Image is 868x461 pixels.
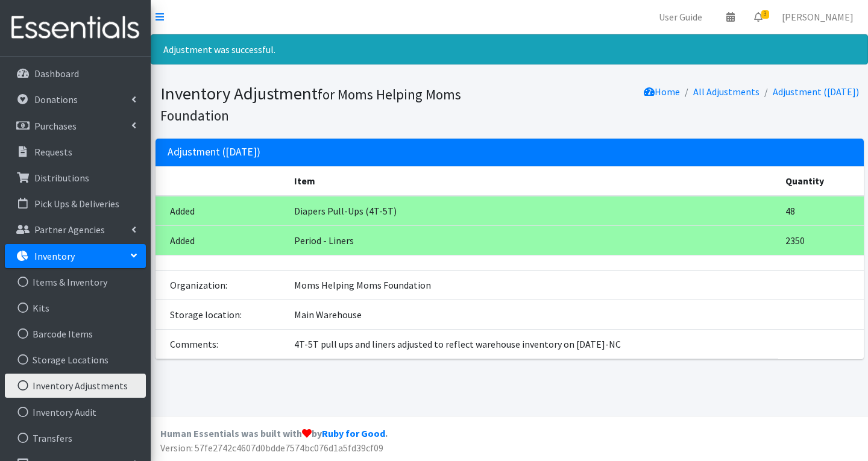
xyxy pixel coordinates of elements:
[287,226,778,256] td: Period - Liners
[778,166,863,196] th: Quantity
[5,270,146,294] a: Items & Inventory
[34,146,72,158] p: Requests
[34,120,77,132] p: Purchases
[287,300,778,330] td: Main Warehouse
[151,34,868,64] div: Adjustment was successful.
[693,86,759,98] a: All Adjustments
[156,330,288,359] td: Comments:
[160,83,505,125] h1: Inventory Adjustment
[761,10,769,19] span: 3
[5,8,146,48] img: HumanEssentials
[34,93,78,105] p: Donations
[772,5,863,29] a: [PERSON_NAME]
[34,67,79,80] p: Dashboard
[156,271,288,300] td: Organization:
[5,140,146,164] a: Requests
[5,374,146,398] a: Inventory Adjustments
[5,400,146,424] a: Inventory Audit
[5,426,146,450] a: Transfers
[160,86,461,124] small: for Moms Helping Moms Foundation
[744,5,772,29] a: 3
[644,86,680,98] a: Home
[156,226,288,256] td: Added
[287,330,778,359] td: 4T-5T pull ups and liners adjusted to reflect warehouse inventory on [DATE]-NC
[5,114,146,138] a: Purchases
[322,427,385,439] a: Ruby for Good
[5,166,146,190] a: Distributions
[5,61,146,86] a: Dashboard
[5,244,146,268] a: Inventory
[160,442,383,454] span: Version: 57fe2742c4607d0bdde7574bc076d1a5fd39cf09
[34,250,75,262] p: Inventory
[160,427,388,439] strong: Human Essentials was built with by .
[778,196,863,226] td: 48
[778,226,863,256] td: 2350
[5,218,146,242] a: Partner Agencies
[5,87,146,111] a: Donations
[287,166,778,196] th: Item
[5,192,146,216] a: Pick Ups & Deliveries
[649,5,712,29] a: User Guide
[156,300,288,330] td: Storage location:
[287,196,778,226] td: Diapers Pull-Ups (4T-5T)
[34,198,119,210] p: Pick Ups & Deliveries
[287,271,778,300] td: Moms Helping Moms Foundation
[156,196,288,226] td: Added
[34,224,105,236] p: Partner Agencies
[168,146,260,158] h2: Adjustment ([DATE])
[5,322,146,346] a: Barcode Items
[773,86,859,98] a: Adjustment ([DATE])
[5,348,146,372] a: Storage Locations
[5,296,146,320] a: Kits
[34,172,89,184] p: Distributions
